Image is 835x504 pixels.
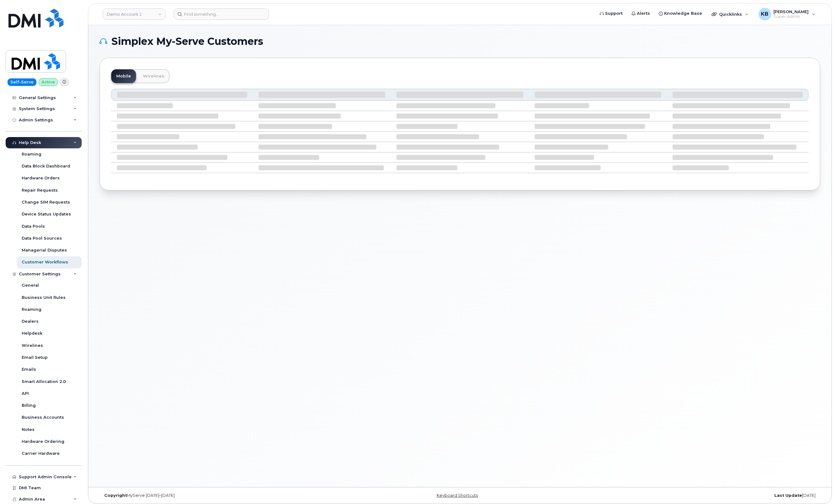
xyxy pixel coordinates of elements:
a: Wirelines [138,69,169,83]
div: [DATE] [580,493,820,498]
div: MyServe [DATE]–[DATE] [100,493,340,498]
a: Mobile [111,69,136,83]
a: Keyboard Shortcuts [437,493,478,498]
strong: Last Update [774,493,802,498]
span: Simplex My-Serve Customers [112,37,263,46]
strong: Copyright [104,493,127,498]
